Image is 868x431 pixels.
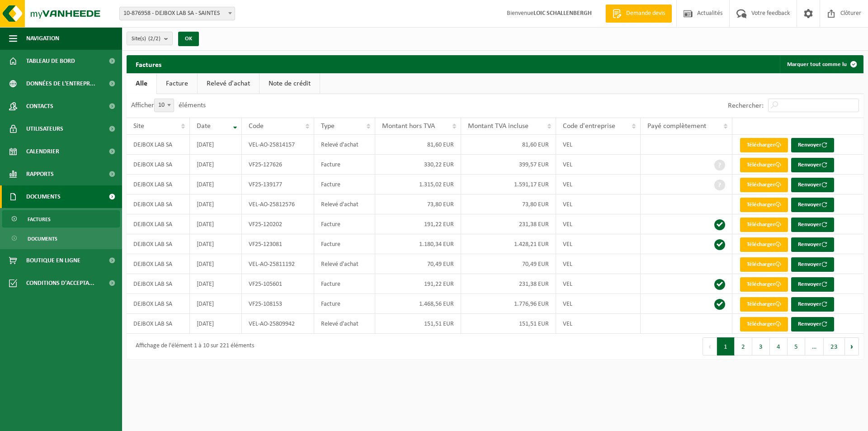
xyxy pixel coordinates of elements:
span: Date [197,123,211,130]
td: VEL [556,135,641,155]
span: Calendrier [26,140,59,163]
span: Montant hors TVA [382,123,435,130]
td: 231,38 EUR [461,274,556,294]
td: VEL [556,274,641,294]
td: Facture [314,175,375,194]
td: 1.468,56 EUR [375,294,461,314]
td: [DATE] [190,274,242,294]
a: Factures [2,210,120,227]
button: Renvoyer [791,178,834,192]
td: DEJBOX LAB SA [127,175,190,194]
a: Documents [2,230,120,247]
td: [DATE] [190,135,242,155]
td: 81,60 EUR [461,135,556,155]
td: [DATE] [190,175,242,194]
td: VEL [556,294,641,314]
span: 10 [154,99,174,112]
a: Télécharger [740,198,788,212]
a: Télécharger [740,237,788,252]
a: Alle [127,73,156,94]
a: Télécharger [740,317,788,332]
span: 10-876958 - DEJBOX LAB SA - SAINTES [119,7,235,20]
td: DEJBOX LAB SA [127,254,190,274]
td: 1.428,21 EUR [461,234,556,254]
td: 151,51 EUR [375,314,461,334]
td: VEL [556,194,641,214]
button: 23 [824,337,845,355]
td: 73,80 EUR [461,194,556,214]
td: Facture [314,214,375,234]
td: Facture [314,234,375,254]
a: Demande devis [605,5,672,23]
td: Relevé d'achat [314,194,375,214]
td: [DATE] [190,314,242,334]
td: DEJBOX LAB SA [127,294,190,314]
td: VEL [556,214,641,234]
span: … [805,337,824,355]
span: Conditions d'accepta... [26,272,94,294]
td: VEL-AO-25814157 [242,135,314,155]
button: Previous [703,337,717,355]
td: 399,57 EUR [461,155,556,175]
td: VF25-105601 [242,274,314,294]
td: Facture [314,155,375,175]
span: Tableau de bord [26,50,75,72]
span: Données de l'entrepr... [26,72,95,95]
span: Type [321,123,335,130]
span: Site [133,123,144,130]
span: Factures [28,211,51,228]
td: 151,51 EUR [461,314,556,334]
td: Relevé d'achat [314,254,375,274]
button: Renvoyer [791,158,834,172]
button: 1 [717,337,735,355]
span: 10 [155,99,174,112]
a: Note de crédit [259,73,320,94]
a: Relevé d'achat [198,73,259,94]
button: 4 [770,337,788,355]
span: Montant TVA incluse [468,123,528,130]
span: Rapports [26,163,54,185]
span: Documents [26,185,61,208]
td: DEJBOX LAB SA [127,194,190,214]
td: Relevé d'achat [314,135,375,155]
strong: LOIC SCHALLENBERGH [533,10,592,17]
td: VEL [556,234,641,254]
div: Affichage de l'élément 1 à 10 sur 221 éléments [131,338,254,355]
button: Marquer tout comme lu [780,55,863,73]
span: Code [249,123,264,130]
a: Télécharger [740,257,788,272]
span: Payé complètement [647,123,706,130]
button: Renvoyer [791,257,834,272]
span: Boutique en ligne [26,249,80,272]
button: Next [845,337,859,355]
td: 231,38 EUR [461,214,556,234]
label: Rechercher: [728,102,764,109]
td: DEJBOX LAB SA [127,214,190,234]
td: 70,49 EUR [461,254,556,274]
td: 191,22 EUR [375,274,461,294]
span: 10-876958 - DEJBOX LAB SA - SAINTES [120,7,235,20]
td: VEL-AO-25809942 [242,314,314,334]
button: Renvoyer [791,237,834,252]
td: DEJBOX LAB SA [127,155,190,175]
td: 70,49 EUR [375,254,461,274]
label: Afficher éléments [131,102,206,109]
span: Site(s) [132,32,160,46]
button: 5 [788,337,805,355]
td: Relevé d'achat [314,314,375,334]
td: 330,22 EUR [375,155,461,175]
td: VEL-AO-25812576 [242,194,314,214]
a: Télécharger [740,297,788,312]
td: DEJBOX LAB SA [127,135,190,155]
td: [DATE] [190,214,242,234]
button: OK [178,32,199,46]
td: VF25-108153 [242,294,314,314]
span: Documents [28,230,57,247]
td: [DATE] [190,194,242,214]
td: Facture [314,274,375,294]
a: Télécharger [740,277,788,292]
td: 191,22 EUR [375,214,461,234]
td: VEL [556,314,641,334]
button: Renvoyer [791,297,834,312]
a: Télécharger [740,138,788,152]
